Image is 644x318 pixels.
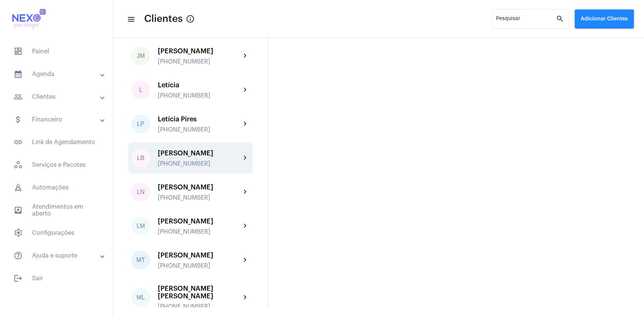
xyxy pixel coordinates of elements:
[131,81,150,99] div: L
[14,138,23,147] mat-icon: sidenav icon
[14,92,23,101] mat-icon: sidenav icon
[8,156,105,174] span: Serviços e Pacotes
[158,217,241,225] div: [PERSON_NAME]
[186,14,195,23] mat-icon: Button that displays a tooltip when focused or hovered over
[158,194,241,201] div: [PHONE_NUMBER]
[8,133,105,151] span: Link de Agendamento
[8,42,105,60] span: Painel
[158,228,241,235] div: [PHONE_NUMBER]
[131,251,150,270] div: MT
[158,160,241,167] div: [PHONE_NUMBER]
[5,110,113,129] mat-expansion-panel-header: sidenav iconFinanceiro
[496,17,556,23] input: Pesquisar
[131,288,150,307] div: ML
[241,188,250,197] mat-icon: chevron_right
[581,16,628,22] span: Adicionar Clientes
[158,251,241,259] div: [PERSON_NAME]
[6,4,50,34] img: 616cf56f-bdc5-9e2e-9429-236ee6dd82e0.jpg
[131,217,150,236] div: LM
[158,183,241,191] div: [PERSON_NAME]
[158,115,241,123] div: Letícia Pires
[131,47,150,65] div: JM
[144,13,183,25] span: Clientes
[8,269,105,287] span: Sair
[14,115,23,124] mat-icon: sidenav icon
[158,285,241,300] div: [PERSON_NAME] [PERSON_NAME]
[14,251,23,260] mat-icon: sidenav icon
[127,15,134,24] mat-icon: sidenav icon
[131,115,150,133] div: LP
[158,262,241,269] div: [PHONE_NUMBER]
[158,81,241,89] div: Letícia
[14,274,23,283] mat-icon: sidenav icon
[241,154,250,163] mat-icon: chevron_right
[131,149,150,168] div: LB
[14,228,23,237] span: sidenav icon
[14,92,101,101] mat-panel-title: Clientes
[575,9,634,28] button: Adicionar Clientes
[158,92,241,99] div: [PHONE_NUMBER]
[14,47,23,56] span: sidenav icon
[183,11,198,26] button: Button that displays a tooltip when focused or hovered over
[14,70,101,79] mat-panel-title: Agenda
[556,14,565,23] mat-icon: search
[8,178,105,197] span: Automações
[14,70,23,79] mat-icon: sidenav icon
[158,149,241,157] div: [PERSON_NAME]
[158,126,241,133] div: [PHONE_NUMBER]
[5,88,113,106] mat-expansion-panel-header: sidenav iconClientes
[14,160,23,169] span: sidenav icon
[241,222,250,231] mat-icon: chevron_right
[5,65,113,83] mat-expansion-panel-header: sidenav iconAgenda
[131,183,150,202] div: LN
[14,183,23,192] span: sidenav icon
[241,293,250,302] mat-icon: chevron_right
[241,119,250,129] mat-icon: chevron_right
[158,303,241,310] div: [PHONE_NUMBER]
[8,201,105,219] span: Atendimentos em aberto
[241,85,250,95] mat-icon: chevron_right
[158,47,241,55] div: [PERSON_NAME]
[14,206,23,215] mat-icon: sidenav icon
[8,224,105,242] span: Configurações
[241,51,250,60] mat-icon: chevron_right
[14,251,101,260] mat-panel-title: Ajuda e suporte
[241,256,250,265] mat-icon: chevron_right
[5,247,113,265] mat-expansion-panel-header: sidenav iconAjuda e suporte
[158,58,241,65] div: [PHONE_NUMBER]
[14,115,101,124] mat-panel-title: Financeiro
